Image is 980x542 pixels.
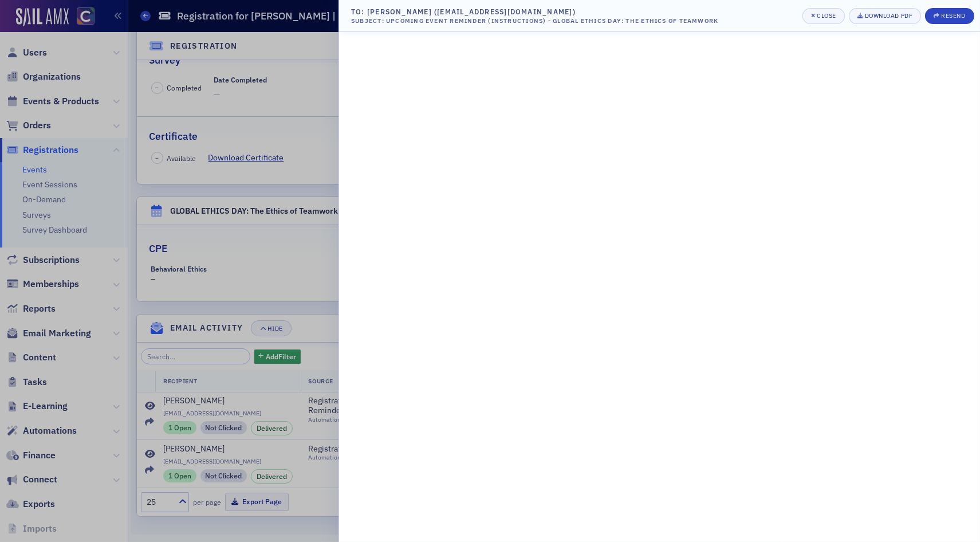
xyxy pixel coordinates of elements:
[941,13,965,19] div: Resend
[925,8,974,24] button: Resend
[351,6,718,17] div: To: [PERSON_NAME] ([EMAIL_ADDRESS][DOMAIN_NAME])
[817,13,836,19] div: Close
[802,8,845,24] button: Close
[351,17,718,26] div: Subject: Upcoming Event Reminder (Instructions) - GLOBAL ETHICS DAY: The Ethics of Teamwork
[849,8,921,24] a: Download PDF
[865,13,912,19] div: Download PDF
